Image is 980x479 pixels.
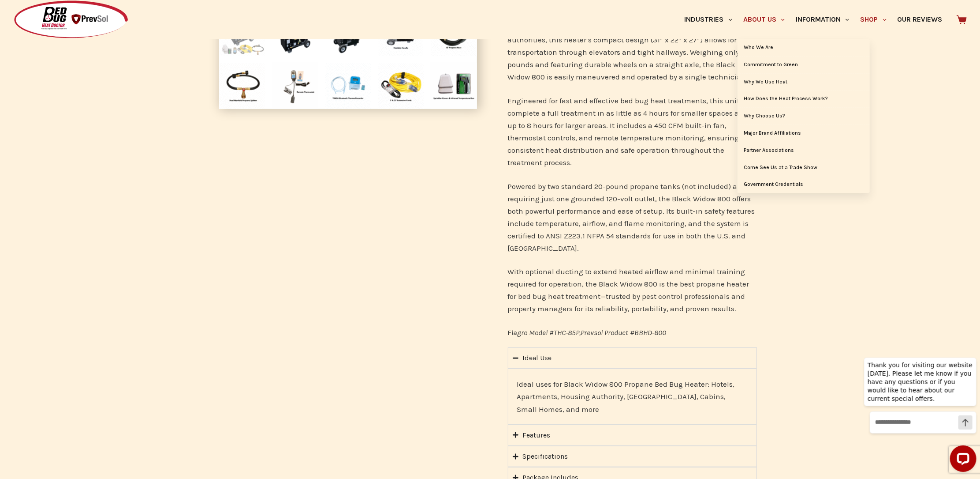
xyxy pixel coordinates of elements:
[508,425,757,446] summary: Features
[738,91,870,107] a: How Does the Heat Process Work?
[272,63,318,109] img: Remote Thermostat for temperature monitoring
[508,94,757,169] p: Engineered for fast and effective bed bug heat treatments, this unit can complete a full treatmen...
[325,63,371,109] img: TR42A Bluetooth Thermo Recorder
[738,57,870,73] a: Commitment to Green
[523,451,568,462] div: Specifications
[508,21,757,83] p: Ideal for apartment complexes, high-rise buildings, and housing authorities, this heater’s compac...
[512,328,581,337] i: lagro Model #THC-85P,
[854,340,980,479] iframe: LiveChat chat widget
[508,347,757,369] summary: Ideal Use
[523,430,551,441] div: Features
[431,63,477,109] img: Sprinkler Covers and Infrared Temperature Gun
[508,326,757,339] p: F
[508,265,757,315] p: With optional ducting to extend heated airflow and minimal training required for operation, the B...
[523,352,552,364] div: Ideal Use
[508,446,757,467] summary: Specifications
[738,176,870,193] a: Government Credentials
[738,142,870,159] a: Partner Associations
[738,125,870,142] a: Major Brand Affiliations
[517,378,748,415] p: Ideal uses for Black Widow 800 Propane Bed Bug Heater: Hotels, Apartments, Housing Authority, [GE...
[581,328,667,337] em: Prevsol Product #BBHD-800
[738,39,870,56] a: Who We Are
[738,74,870,91] a: Why We Use Heat
[219,63,265,109] img: Dual Manifold Propane Splitter
[508,180,757,254] p: Powered by two standard 20-pound propane tanks (not included) and requiring just one grounded 120...
[378,63,424,109] img: 3 foot and 25 foot extension cords
[738,159,870,176] a: Come See Us at a Trade Show
[738,108,870,124] a: Why Choose Us?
